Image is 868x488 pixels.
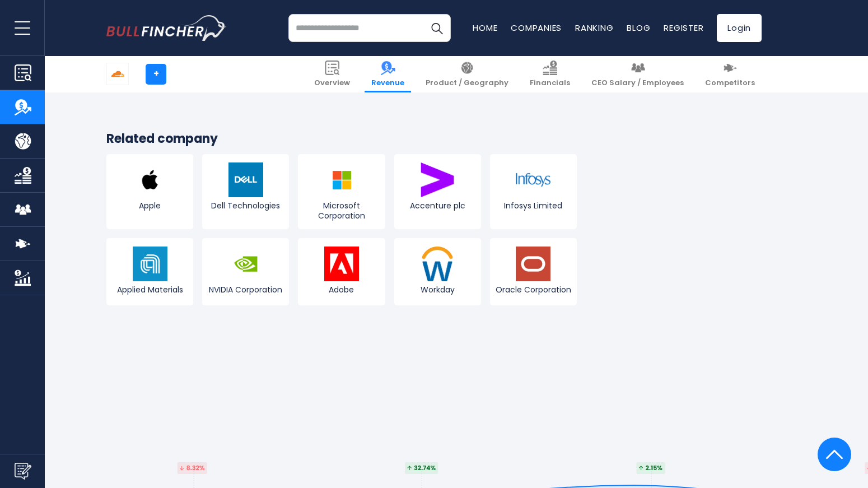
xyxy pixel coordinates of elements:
a: Microsoft Corporation [298,154,385,229]
a: Companies [511,22,562,34]
img: MSFT logo [324,162,359,197]
img: WDAY logo [420,247,455,281]
a: Revenue [365,56,411,92]
a: Overview [307,56,357,92]
span: Competitors [705,78,755,88]
img: AAPL logo [133,162,167,197]
img: NVDA logo [228,247,263,281]
span: CEO Salary / Employees [591,78,684,88]
a: + [146,64,166,85]
span: Accenture plc [397,201,478,211]
img: DELL logo [228,162,263,197]
span: Infosys Limited [493,201,574,211]
a: Login [717,14,762,42]
img: INFY logo [516,162,550,197]
a: Competitors [698,56,762,92]
a: Infosys Limited [490,154,577,229]
img: ACN logo [420,162,455,197]
span: Financials [530,78,570,88]
img: bullfincher logo [106,15,227,41]
a: Applied Materials [106,238,193,305]
img: AMAT logo [133,247,167,281]
img: ADBE logo [324,247,359,281]
a: Product / Geography [419,56,515,92]
a: NVIDIA Corporation [202,238,289,305]
img: NET logo [107,63,128,85]
h3: Related company [106,131,577,147]
a: CEO Salary / Employees [585,56,690,92]
a: Workday [394,238,481,305]
a: Go to homepage [106,15,227,41]
span: Overview [314,78,350,88]
span: Product / Geography [426,78,508,88]
span: Microsoft Corporation [301,201,382,221]
span: Applied Materials [109,285,190,295]
span: Dell Technologies [205,201,286,211]
a: Apple [106,154,193,229]
a: Dell Technologies [202,154,289,229]
span: Oracle Corporation [493,285,574,295]
a: Adobe [298,238,385,305]
span: Apple [109,201,190,211]
a: Financials [523,56,577,92]
a: Oracle Corporation [490,238,577,305]
img: ORCL logo [516,247,550,281]
span: Workday [397,285,478,295]
a: Register [664,22,703,34]
a: Ranking [575,22,613,34]
button: Search [423,14,451,42]
a: Home [473,22,497,34]
span: Adobe [301,285,382,295]
span: NVIDIA Corporation [205,285,286,295]
span: Revenue [371,78,404,88]
a: Blog [627,22,650,34]
a: Accenture plc [394,154,481,229]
